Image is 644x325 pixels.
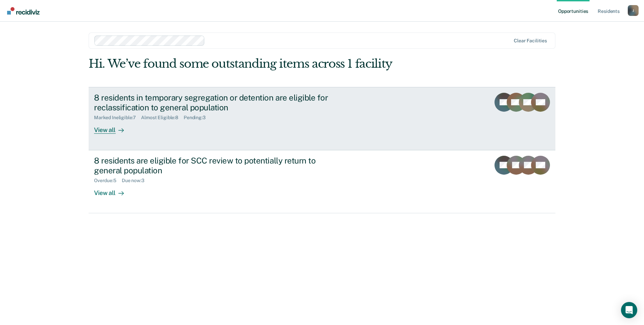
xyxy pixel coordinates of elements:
img: Recidiviz [7,7,40,15]
div: View all [94,183,132,197]
a: 8 residents are eligible for SCC review to potentially return to general populationOverdue:5Due n... [89,150,555,213]
div: J [628,5,639,16]
div: Overdue : 5 [94,178,122,183]
div: Due now : 3 [122,178,150,183]
button: Profile dropdown button [628,5,639,16]
div: Marked Ineligible : 7 [94,115,141,121]
div: Clear facilities [514,38,547,44]
div: View all [94,121,132,134]
div: 8 residents in temporary segregation or detention are eligible for reclassification to general po... [94,93,331,112]
a: 8 residents in temporary segregation or detention are eligible for reclassification to general po... [89,87,555,150]
div: 8 residents are eligible for SCC review to potentially return to general population [94,156,331,175]
div: Hi. We’ve found some outstanding items across 1 facility [89,57,462,71]
div: Almost Eligible : 8 [141,115,184,121]
div: Open Intercom Messenger [621,302,637,318]
div: Pending : 3 [184,115,211,121]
